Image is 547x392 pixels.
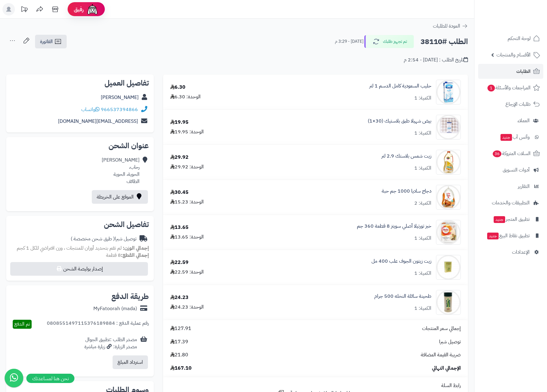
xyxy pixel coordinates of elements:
[436,185,460,210] img: 1672078741-%D8%A7%D9%84%D8%AA%D9%82%D8%A7%D8%B7%20%D8%A7%D9%84%D9%88%D9%8A%D8%A8_26-12-2022_21152...
[478,195,543,210] a: التطبيقات والخدمات
[101,94,139,101] a: [PERSON_NAME]
[170,224,189,231] div: 13.65
[170,154,189,161] div: 29.92
[14,320,30,328] span: تم الدفع
[382,188,431,195] a: دجاج ساديا 1000 جم حبة
[436,220,460,245] img: 1753380313-%D9%84%D9%82%D8%B7%D8%A9%20%D8%B4%D8%A7%D8%B4%D8%A9_24-7-2025_21148_www.talabat.com-90...
[478,113,543,128] a: العملاء
[493,215,530,224] span: تطبيق المتجر
[17,244,122,252] span: لم تقم بتحديد أوزان للمنتجات ، وزن افتراضي للكل 1 كجم
[478,163,543,177] a: أدوات التسويق
[478,130,543,145] a: وآتس آبجديد
[414,95,431,102] div: الكمية: 1
[508,34,531,43] span: لوحة التحكم
[414,270,431,277] div: الكمية: 1
[170,119,189,126] div: 19.95
[11,221,149,228] h2: تفاصيل الشحن
[493,150,501,157] span: 36
[170,325,191,332] span: 127.91
[518,182,530,191] span: التقارير
[113,355,148,369] button: استرداد المبلغ
[487,233,499,239] span: جديد
[357,223,431,230] a: خبز تورتيلا أصلي سويتز 8 قطعة 360 جم
[170,198,204,206] div: الوحدة: 15.23
[166,382,465,389] div: رابط السلة
[335,38,363,45] small: [DATE] - 3:29 م
[74,6,84,13] span: رفيق
[436,80,460,105] img: 1665381297-%D8%AA%D9%86%D8%B2%D9%8A%D9%84-90x90.png
[170,259,189,266] div: 22.59
[512,248,530,256] span: الإعدادات
[478,146,543,161] a: السلات المتروكة36
[374,293,431,300] a: طحينة سائلة النخله 500 جرام
[516,67,531,76] span: الطلبات
[170,294,189,301] div: 24.23
[414,200,431,207] div: الكمية: 2
[81,106,100,113] a: واتساب
[121,252,149,259] strong: إجمالي القطع:
[414,305,431,312] div: الكمية: 1
[11,142,149,149] h2: عنوان الشحن
[170,84,185,91] div: 6.30
[404,56,468,64] div: تاريخ الطلب : [DATE] - 2:54 م
[492,198,530,207] span: التطبيقات والخدمات
[436,290,460,315] img: 2046e3ccd1ec71c4b2d1e1276e9458c17b4e-90x90.jpg
[369,82,431,90] a: حليب السعودية كامل الدسم 1 لتر
[414,130,431,137] div: الكمية: 1
[106,252,149,259] small: 8 قطعة
[478,245,543,260] a: الإعدادات
[170,163,204,171] div: الوحدة: 29.92
[84,343,137,350] div: مصدر الزيارة: زيارة مباشرة
[487,231,530,240] span: تطبيق نقاط البيع
[170,304,204,311] div: الوحدة: 24.23
[478,179,543,194] a: التقارير
[487,83,531,92] span: المراجعات والأسئلة
[503,166,530,174] span: أدوات التسويق
[93,305,137,312] div: MyFatoorah (mada)
[436,255,460,280] img: 1022528431b26ddfcc881bcdf4947d2560ff-90x90.jpg
[92,190,148,204] a: الموقع على الخريطة
[478,31,543,46] a: لوحة التحكم
[364,35,414,48] button: تم تجهيز طلبك
[371,258,431,265] a: زيت زيتون الجوف علب 400 مل
[422,325,461,332] span: إجمالي سعر المنتجات
[478,212,543,227] a: تطبيق المتجرجديد
[35,35,67,48] a: الفاتورة
[381,153,431,160] a: زيت شمس بلاستك 2.9 لتر
[478,97,543,112] a: طلبات الإرجاع
[518,116,530,125] span: العملاء
[496,51,531,59] span: الأقسام والمنتجات
[71,235,115,243] span: ( طرق شحن مخصصة )
[492,149,531,158] span: السلات المتروكة
[478,64,543,79] a: الطلبات
[84,336,137,350] div: مصدر الطلب :تطبيق الجوال
[58,118,138,125] a: [EMAIL_ADDRESS][DOMAIN_NAME]
[421,351,461,359] span: ضريبة القيمة المضافة
[500,134,512,141] span: جديد
[487,85,495,91] span: 1
[436,150,460,175] img: 1674481681-71oCFhVx4BL-90x90.jpg
[71,235,136,243] div: توصيل شبرا
[433,22,460,30] span: العودة للطلبات
[478,228,543,243] a: تطبيق نقاط البيعجديد
[505,100,531,109] span: طلبات الإرجاع
[102,157,140,185] div: [PERSON_NAME] رحاب، الحوية، الحوية الطائف
[439,338,461,345] span: توصيل شبرا
[170,269,204,276] div: الوحدة: 22.59
[170,351,188,359] span: 21.80
[433,22,468,30] a: العودة للطلبات
[10,262,148,276] button: إصدار بوليصة الشحن
[368,118,431,125] a: بيض شهيلا طبق بلاستيك (30×1)
[111,293,149,300] h2: طريقة الدفع
[170,338,188,345] span: 17.39
[16,3,32,17] a: تحديثات المنصة
[123,244,149,252] strong: إجمالي الوزن:
[414,235,431,242] div: الكمية: 1
[494,216,505,223] span: جديد
[414,165,431,172] div: الكمية: 1
[47,320,149,329] div: رقم عملية الدفع : 0808551497115376189884
[170,365,192,372] span: 167.10
[478,80,543,95] a: المراجعات والأسئلة1
[170,128,204,136] div: الوحدة: 19.95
